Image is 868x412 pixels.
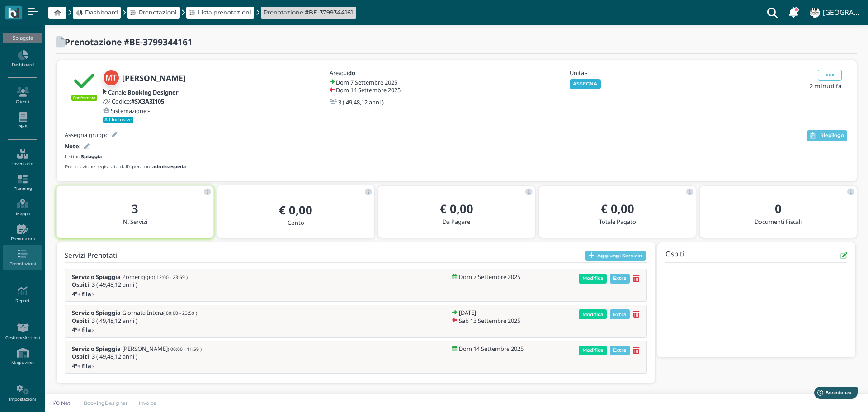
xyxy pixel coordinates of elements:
b: € 0,00 [601,201,634,217]
span: - [93,291,94,297]
b: Booking Designer [127,88,179,96]
span: Dashboard [85,8,118,17]
a: ... [GEOGRAPHIC_DATA] [808,2,863,24]
h5: Area: [330,70,425,76]
small: ( 00:00 - 11:59 ) [168,346,202,352]
span: 2 minuti fa [810,82,842,90]
span: Riepilogo [820,133,844,139]
h5: : [72,327,185,333]
a: Dashboard [3,47,42,71]
a: Prenotazione #BE-3799344161 [264,8,353,17]
b: Servizio Spiaggia [72,308,121,317]
b: Ospiti [72,317,89,325]
span: Modifica [579,346,607,355]
h5: Assegna gruppo [65,132,109,138]
h5: Canale: [108,89,179,95]
b: € 0,00 [279,202,312,218]
h4: [GEOGRAPHIC_DATA] [823,9,863,17]
h5: Sistemazione: [111,108,150,114]
h5: Dom 14 Settembre 2025 [336,87,401,93]
h5: Dom 7 Settembre 2025 [459,274,520,280]
b: Ospiti [72,280,89,289]
h5: Sab 13 Settembre 2025 [459,317,520,324]
a: Lista prenotazioni [189,8,251,17]
span: Lista prenotazioni [198,8,251,17]
h5: Codice: [112,98,164,104]
h2: Prenotazione #BE-3799344161 [65,37,193,47]
span: - [93,327,94,333]
b: Note: [65,142,81,150]
h5: Da Pagare [385,218,528,225]
span: Extra [610,274,630,284]
b: 3 [132,201,138,217]
h5: Totale Pagato [546,218,689,225]
b: admin.esperia [152,164,186,170]
h5: Dom 14 Settembre 2025 [459,346,524,352]
a: Prenota ora [3,220,42,245]
small: All Inclusive [103,117,134,123]
h5: Documenti Fiscali [707,218,849,225]
span: Modifica [579,274,607,284]
a: Canale:Booking Designer [103,89,179,95]
small: Listino: [65,153,102,160]
h5: Unità: [570,70,665,76]
h5: Dom 7 Settembre 2025 [336,79,397,85]
b: - [148,107,150,115]
button: Riepilogo [807,130,847,141]
span: Giornata Intera [122,309,197,316]
span: Prenotazioni [139,8,177,17]
b: - [585,69,587,77]
a: Impostazioni [3,381,42,406]
b: #SX3A3I105 [131,97,164,105]
b: [PERSON_NAME] [122,73,186,83]
a: Clienti [3,83,42,108]
small: Confermata [71,95,97,100]
a: Inventario [3,145,42,170]
h5: Conto [225,219,367,226]
p: I/O Net [51,399,72,407]
a: Gestione Articoli [3,319,42,344]
h4: Ospiti [665,251,684,261]
span: - [93,363,94,369]
small: ( 00:00 - 23:59 ) [163,310,197,316]
h5: N. Servizi [64,218,206,225]
h5: 3 ( 49,48,12 anni ) [338,99,384,105]
b: Spiaggia [81,154,102,160]
img: logo [8,8,19,18]
small: Prenotazione registrata dall'operatore: [65,163,186,170]
a: PMS [3,109,42,133]
span: Pomeriggio [122,274,188,280]
h4: Servizi Prenotati [65,252,118,260]
img: ... [810,8,820,18]
b: Lido [343,69,355,77]
a: Dashboard [76,8,118,17]
iframe: Help widget launcher [804,384,860,404]
b: 4°+ fila [72,326,91,334]
span: [PERSON_NAME] [122,346,202,352]
h5: : [72,291,185,297]
b: Servizio Spiaggia [72,273,121,281]
button: Aggiungi Servizio [585,251,646,261]
b: 4°+ fila [72,362,91,370]
div: Spiaggia [3,33,42,43]
b: 0 [775,201,782,217]
span: Extra [610,309,630,319]
a: Prenotazioni [3,245,42,270]
a: Report [3,282,42,307]
b: € 0,00 [440,201,473,217]
a: Prenotazioni [130,8,177,17]
span: Modifica [579,309,607,319]
span: Assistenza [27,7,60,14]
h5: : 3 ( 49,48,12 anni ) [72,281,188,288]
h5: [DATE] [459,309,476,316]
button: ASSEGNA [570,79,601,89]
b: 4°+ fila [72,290,91,298]
a: BookingDesigner [78,399,133,407]
h5: : 3 ( 49,48,12 anni ) [72,353,202,360]
b: Servizio Spiaggia [72,345,121,353]
a: Magazzino [3,344,42,369]
h5: : [72,363,185,369]
h5: : 3 ( 49,48,12 anni ) [72,317,197,324]
img: Milleura T.o. Damato Sabino [103,70,119,86]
